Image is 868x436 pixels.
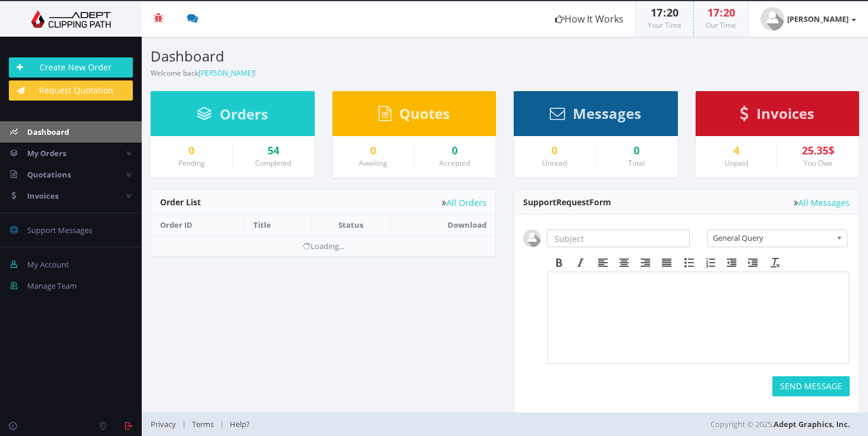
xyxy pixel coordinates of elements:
[9,57,133,77] a: Create New Order
[723,5,735,20] span: 20
[224,419,256,429] a: Help?
[549,255,570,270] div: Bold
[151,49,496,64] h3: Dashboard
[523,230,541,247] img: user_default.jpg
[160,145,223,157] a: 0
[359,158,387,168] small: Awaiting
[255,158,291,168] small: Completed
[721,255,742,270] div: Decrease indent
[439,158,470,168] small: Accepted
[27,190,58,201] span: Invoices
[378,111,450,121] a: Quotes
[151,215,244,235] th: Order ID
[197,111,268,122] a: Orders
[151,68,256,78] small: Welcome back !
[548,272,849,363] iframe: Rich Text Area. Press ALT-F9 for menu. Press ALT-F10 for toolbar. Press ALT-0 for help
[756,104,814,123] span: Invoices
[547,230,690,247] input: Subject
[523,196,611,208] span: Support Form
[178,158,205,168] small: Pending
[742,255,763,270] div: Increase indent
[186,419,220,429] a: Terms
[543,1,635,37] a: How It Works
[9,80,133,101] a: Request Quotation
[628,158,645,168] small: Total
[151,419,182,429] a: Privacy
[648,20,681,30] small: Your Time
[667,5,678,20] span: 20
[390,215,495,235] th: Download
[242,145,305,157] a: 54
[719,5,723,20] span: :
[749,1,868,37] a: [PERSON_NAME]
[27,127,69,137] span: Dashboard
[713,230,831,246] span: General Query
[311,215,390,235] th: Status
[27,280,77,291] span: Manage Team
[399,104,450,123] span: Quotes
[27,225,92,235] span: Support Messages
[774,419,850,429] a: Adept Graphics, Inc.
[573,104,641,123] span: Messages
[151,235,495,256] td: Loading...
[700,255,721,270] div: Numbered list
[27,148,66,159] span: My Orders
[27,169,71,180] span: Quotations
[570,255,591,270] div: Italic
[772,376,850,396] button: SEND MESSAGE
[786,145,850,157] div: 25.35$
[804,158,833,168] small: You Owe
[725,158,748,168] small: Unpaid
[678,255,700,270] div: Bullet list
[706,20,736,30] small: Our Time
[787,14,849,24] strong: [PERSON_NAME]
[651,5,663,20] span: 17
[656,255,677,270] div: Justify
[198,68,254,78] a: [PERSON_NAME]
[635,255,656,270] div: Align right
[423,145,487,157] a: 0
[556,196,589,208] span: Request
[151,412,623,436] div: | |
[663,5,667,20] span: :
[542,158,567,168] small: Unread
[761,7,784,31] img: user_default.jpg
[9,10,133,28] img: Adept Graphics
[710,418,850,430] span: Copyright © 2025,
[220,104,268,124] span: Orders
[550,111,641,121] a: Messages
[765,255,786,270] div: Clear formatting
[614,255,635,270] div: Align center
[592,255,614,270] div: Align left
[27,259,69,270] span: My Account
[605,145,668,157] div: 0
[740,111,814,121] a: Invoices
[707,5,719,20] span: 17
[160,196,201,208] span: Order List
[794,198,850,207] a: All Messages
[705,145,768,157] a: 4
[523,145,586,157] a: 0
[442,198,487,207] a: All Orders
[244,215,311,235] th: Title
[342,145,405,157] a: 0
